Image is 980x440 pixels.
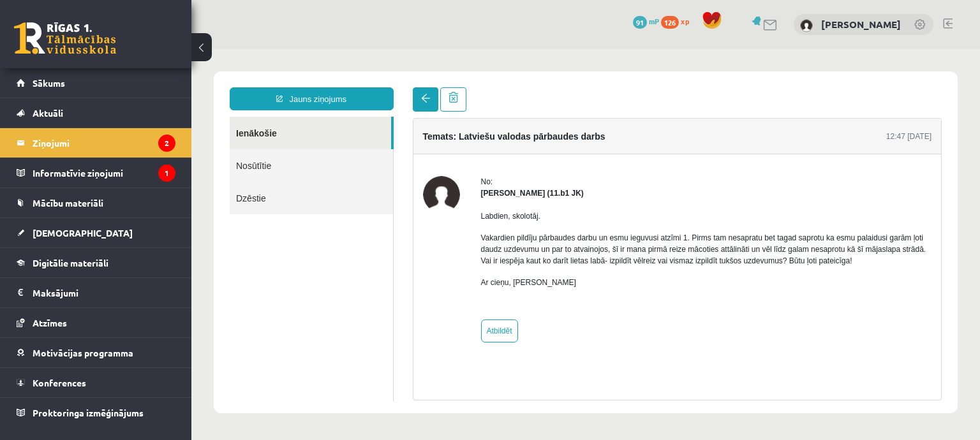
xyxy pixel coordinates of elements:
legend: Ziņojumi [33,128,175,158]
a: Informatīvie ziņojumi1 [17,158,175,187]
img: Anna Kristiāna Bērziņa [232,127,269,164]
strong: [PERSON_NAME] (11.b1 JK) [290,140,392,149]
a: Motivācijas programma [17,338,175,367]
legend: Maksājumi [33,278,175,307]
span: Sākums [33,77,65,89]
span: 126 [661,16,679,29]
a: Nosūtītie [38,100,202,133]
a: [PERSON_NAME] [821,18,901,31]
a: Digitālie materiāli [17,248,175,277]
span: mP [649,16,659,26]
img: Ance Gederte [800,19,813,32]
span: Motivācijas programma [33,347,133,358]
div: 12:47 [DATE] [695,82,740,93]
a: Jauns ziņojums [38,38,202,61]
a: Rīgas 1. Tālmācības vidusskola [14,22,116,54]
a: Aktuāli [17,98,175,128]
i: 2 [158,135,175,152]
a: Mācību materiāli [17,188,175,217]
a: [DEMOGRAPHIC_DATA] [17,218,175,247]
a: Ienākošie [38,68,200,100]
a: Dzēstie [38,133,202,165]
a: Atzīmes [17,308,175,337]
legend: Informatīvie ziņojumi [33,158,175,187]
h4: Temats: Latviešu valodas pārbaudes darbs [232,82,414,92]
span: [DEMOGRAPHIC_DATA] [33,227,133,238]
a: Ziņojumi2 [17,128,175,158]
span: Proktoringa izmēģinājums [33,407,144,418]
span: Digitālie materiāli [33,257,108,268]
a: Konferences [17,368,175,397]
span: 91 [633,16,647,29]
p: Vakardien pildīju pārbaudes darbu un esmu ieguvusi atzīmi 1. Pirms tam nesapratu bet tagad saprot... [290,183,741,217]
span: Konferences [33,377,86,388]
p: Labdien, skolotāj. [290,161,741,173]
span: xp [681,16,689,26]
a: Sākums [17,68,175,98]
div: No: [290,127,741,138]
p: Ar cieņu, [PERSON_NAME] [290,228,741,239]
a: Maksājumi [17,278,175,307]
a: Atbildēt [290,270,327,293]
span: Aktuāli [33,107,63,119]
a: 126 xp [661,16,695,26]
i: 1 [158,165,175,182]
span: Mācību materiāli [33,197,103,209]
span: Atzīmes [33,317,67,328]
a: 91 mP [633,16,659,26]
a: Proktoringa izmēģinājums [17,398,175,427]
